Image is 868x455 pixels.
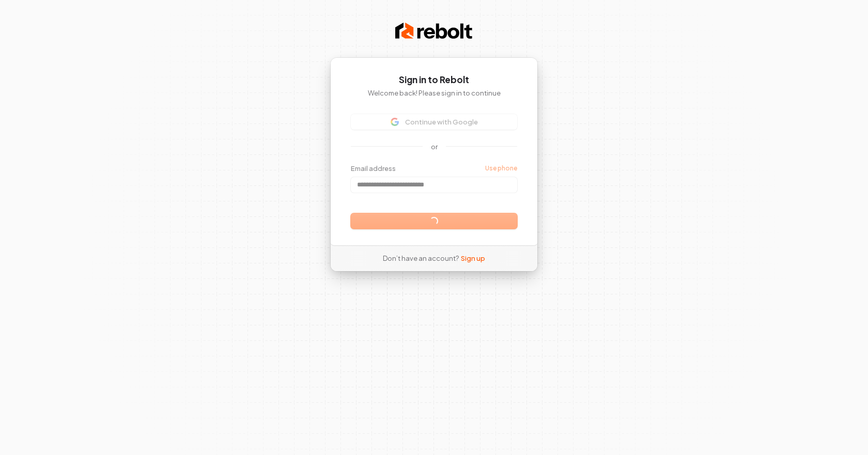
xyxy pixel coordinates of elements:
[383,254,459,263] span: Don’t have an account?
[351,74,517,86] h1: Sign in to Rebolt
[395,21,473,41] img: Rebolt Logo
[431,142,438,151] p: or
[461,254,485,263] a: Sign up
[351,88,517,98] p: Welcome back! Please sign in to continue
